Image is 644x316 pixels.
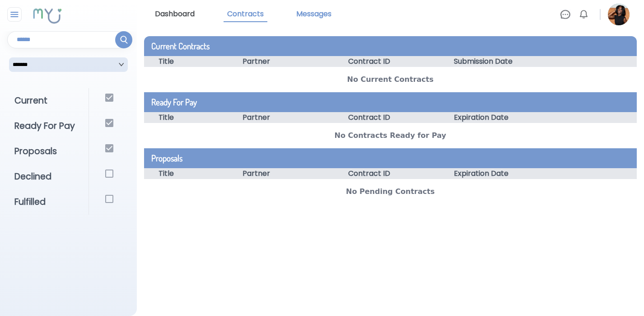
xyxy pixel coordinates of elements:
div: Current Contracts [144,36,637,56]
img: Close sidebar [9,9,20,20]
div: Title [144,56,243,67]
div: Proposals [7,139,89,164]
div: Proposals [144,148,637,168]
div: Contract ID [341,112,439,123]
div: No Contracts Ready for Pay [144,123,637,148]
div: Ready For Pay [7,113,89,139]
div: Ready For Pay [144,92,637,112]
a: Dashboard [151,7,198,22]
a: Messages [293,7,335,22]
div: Contract ID [341,168,439,179]
img: Chat [560,9,571,20]
div: Partner [243,168,341,179]
div: Expiration Date [439,112,538,123]
div: Partner [243,112,341,123]
div: Partner [243,56,341,67]
div: Declined [7,164,89,189]
div: Fulfilled [7,189,89,215]
img: Bell [578,9,589,20]
img: Profile [608,4,630,25]
div: Title [144,112,243,123]
div: No Current Contracts [144,67,637,92]
div: Title [144,168,243,179]
div: Contract ID [341,56,439,67]
a: Contracts [224,7,267,22]
div: Current [7,88,89,113]
div: Expiration Date [439,168,538,179]
div: No Pending Contracts [144,179,637,204]
div: Submission Date [439,56,538,67]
